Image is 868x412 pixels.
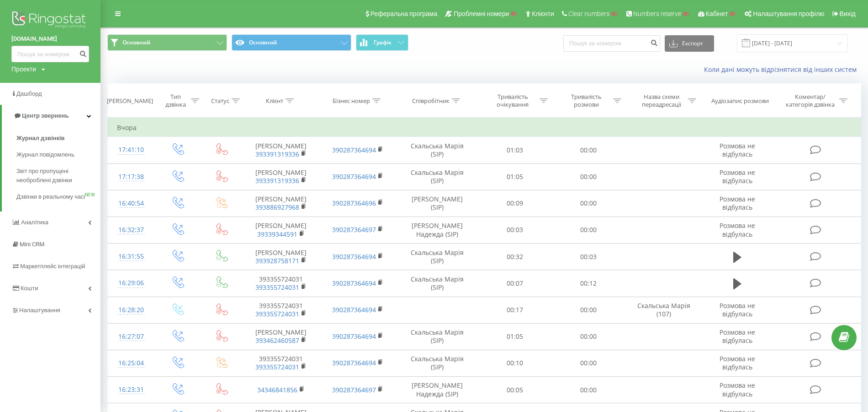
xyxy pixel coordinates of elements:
[163,93,189,108] div: Тип дзвінка
[720,381,755,398] span: Розмова не відбулась
[488,93,537,108] div: Тривалість очікування
[255,309,299,318] a: 393355724031
[625,297,702,323] td: Скальська Марія (107)
[243,137,319,163] td: [PERSON_NAME]
[16,163,101,189] a: Звіт про пропущені необроблені дзвінки
[478,270,552,297] td: 00:07
[478,350,552,376] td: 00:10
[19,307,60,314] span: Налаштування
[396,190,478,217] td: [PERSON_NAME] (SIP)
[117,274,146,292] div: 16:29:06
[552,137,625,163] td: 00:00
[16,167,96,185] span: Звіт про пропущені необроблені дзвінки
[552,244,625,270] td: 00:03
[16,150,74,159] span: Журнал повідомлень
[11,9,89,32] img: Ringostat logo
[257,230,297,239] a: 39339344591
[704,65,861,74] a: Коли дані можуть відрізнятися вiд інших систем
[356,34,408,51] button: Графік
[568,10,609,17] span: Clear numbers
[232,34,351,51] button: Основний
[396,244,478,270] td: Скальська Марія (SIP)
[333,97,370,105] div: Бізнес номер
[16,189,101,205] a: Дзвінки в реальному часіNEW
[370,10,438,17] span: Реферальна програма
[243,163,319,190] td: [PERSON_NAME]
[396,377,478,403] td: [PERSON_NAME] Надежда (SIP)
[552,190,625,217] td: 00:00
[20,263,85,270] span: Маркетплейс інтеграцій
[478,377,552,403] td: 00:05
[11,65,36,74] div: Проекти
[720,301,755,318] span: Розмова не відбулась
[332,146,376,154] a: 390287364694
[478,190,552,217] td: 00:09
[563,35,660,52] input: Пошук за номером
[255,256,299,265] a: 393928758171
[211,97,229,105] div: Статус
[122,39,150,46] span: Основний
[332,358,376,367] a: 390287364694
[454,10,509,17] span: Проблемні номери
[720,168,755,185] span: Розмова не відбулась
[633,10,681,17] span: Numbers reserve
[21,285,38,292] span: Кошти
[478,137,552,163] td: 01:03
[840,10,856,17] span: Вихід
[552,163,625,190] td: 00:00
[22,112,69,119] span: Центр звернень
[332,332,376,341] a: 390287364694
[117,168,146,186] div: 17:17:38
[396,350,478,376] td: Скальська Марія (SIP)
[332,199,376,207] a: 390287364696
[720,354,755,371] span: Розмова не відбулась
[16,130,101,146] a: Журнал дзвінків
[720,328,755,345] span: Розмова не відбулась
[552,377,625,403] td: 00:00
[396,163,478,190] td: Скальська Марія (SIP)
[478,244,552,270] td: 00:32
[243,323,319,350] td: [PERSON_NAME]
[255,203,299,211] a: 393886927968
[332,172,376,181] a: 390287364694
[108,119,861,137] td: Вчора
[255,283,299,292] a: 393355724031
[20,241,44,248] span: Mini CRM
[753,10,824,17] span: Налаштування профілю
[117,221,146,239] div: 16:32:37
[665,35,714,52] button: Експорт
[255,363,299,371] a: 393355724031
[396,217,478,243] td: [PERSON_NAME] Надежда (SIP)
[117,195,146,212] div: 16:40:54
[332,252,376,261] a: 390287364694
[332,305,376,314] a: 390287364694
[243,297,319,323] td: 393355724031
[720,221,755,238] span: Розмова не відбулась
[117,328,146,346] div: 16:27:07
[117,248,146,266] div: 16:31:55
[720,195,755,211] span: Розмова не відбулась
[243,190,319,217] td: [PERSON_NAME]
[637,93,686,108] div: Назва схеми переадресації
[412,97,450,105] div: Співробітник
[532,10,554,17] span: Клієнти
[478,297,552,323] td: 00:17
[711,97,769,105] div: Аудіозапис розмови
[21,219,48,226] span: Аналiтика
[706,10,728,17] span: Кабінет
[107,97,153,105] div: [PERSON_NAME]
[255,176,299,185] a: 393391319336
[16,146,101,163] a: Журнал повідомлень
[11,34,89,43] a: [DOMAIN_NAME]
[562,93,611,108] div: Тривалість розмови
[117,301,146,319] div: 16:28:20
[255,336,299,345] a: 393462460587
[243,244,319,270] td: [PERSON_NAME]
[478,163,552,190] td: 01:05
[266,97,283,105] div: Клієнт
[243,217,319,243] td: [PERSON_NAME]
[117,354,146,372] div: 16:25:04
[374,39,392,46] span: Графік
[243,270,319,297] td: 393355724031
[257,385,297,394] a: 34346841856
